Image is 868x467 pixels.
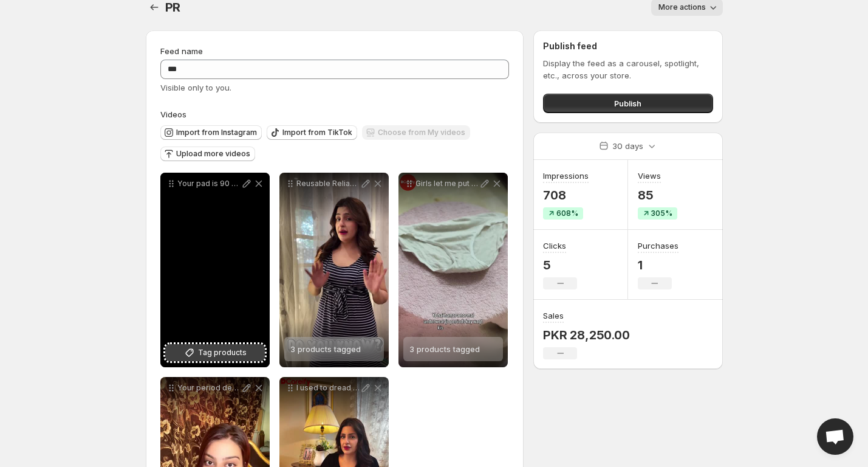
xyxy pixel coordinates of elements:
span: Tag products [198,347,247,359]
p: 1 [638,258,678,272]
span: 305% [651,209,672,218]
span: More actions [658,2,706,12]
p: Girls let me put you on to something life-changing Ive been trying out the dcareify Reusable Peri... [415,179,479,189]
span: Visible only to you. [160,83,231,92]
h3: Views [638,170,661,182]
span: 608% [556,209,578,218]
p: I used to dread my periods rashes leaks and the constant discomfort of pads But everything change... [296,383,360,393]
div: Your pad is 90 plastic Your period lasts 5 days That plastic Itll last 500 years Make the switch ... [160,173,270,367]
button: Publish [543,94,713,113]
button: Tag products [165,344,265,361]
h3: Sales [543,310,564,322]
span: Import from TikTok [282,128,352,137]
span: Upload more videos [176,149,250,159]
p: Display the feed as a carousel, spotlight, etc., across your store. [543,57,713,81]
span: Videos [160,109,186,119]
h3: Purchases [638,240,678,252]
h3: Impressions [543,170,589,182]
div: Open chat [817,418,853,455]
h2: Publish feed [543,40,713,52]
span: 3 products tagged [290,344,361,354]
p: 5 [543,258,577,272]
span: 3 products tagged [409,344,480,354]
p: Your period deserves more than stress and discomfort With Dcareify Period Panties you can move wi... [177,383,241,393]
div: Reusable Reliable Revolutionary Dcareify Period Panty made with soft cotton fabric for all-day co... [279,173,389,367]
p: 85 [638,188,677,202]
span: Publish [614,97,641,109]
h3: Clicks [543,240,566,252]
button: Upload more videos [160,147,255,161]
button: Import from Instagram [160,125,262,140]
p: 30 days [612,140,643,152]
span: Import from Instagram [176,128,257,137]
p: Your pad is 90 plastic Your period lasts 5 days That plastic Itll last 500 years Make the switch ... [177,179,241,189]
p: Reusable Reliable Revolutionary Dcareify Period Panty made with soft cotton fabric for all-day co... [296,179,360,189]
span: Feed name [160,46,203,56]
p: PKR 28,250.00 [543,328,629,342]
p: 708 [543,188,589,202]
button: Import from TikTok [267,125,357,140]
div: Girls let me put you on to something life-changing Ive been trying out the dcareify Reusable Peri... [398,173,508,367]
